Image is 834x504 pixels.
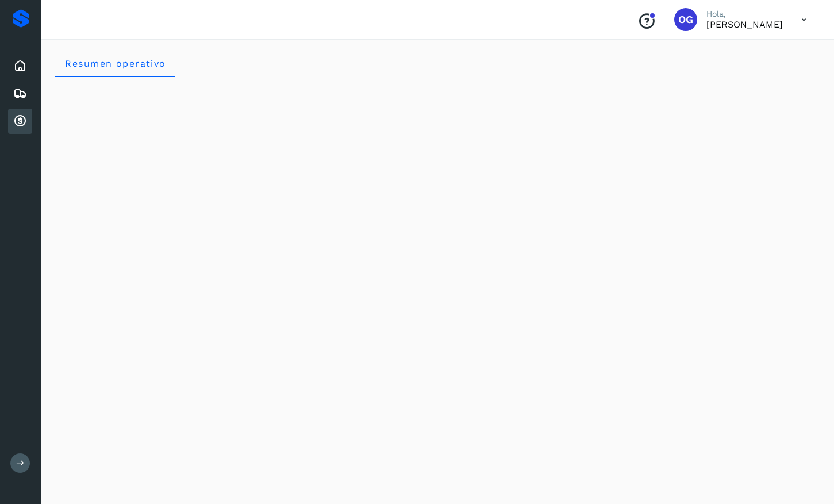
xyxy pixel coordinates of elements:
span: Resumen operativo [64,58,166,69]
div: Embarques [8,81,32,106]
p: OSCAR GUZMAN LOPEZ [706,19,783,30]
div: Cuentas por cobrar [8,109,32,134]
p: Hola, [706,9,783,19]
div: Inicio [8,53,32,79]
